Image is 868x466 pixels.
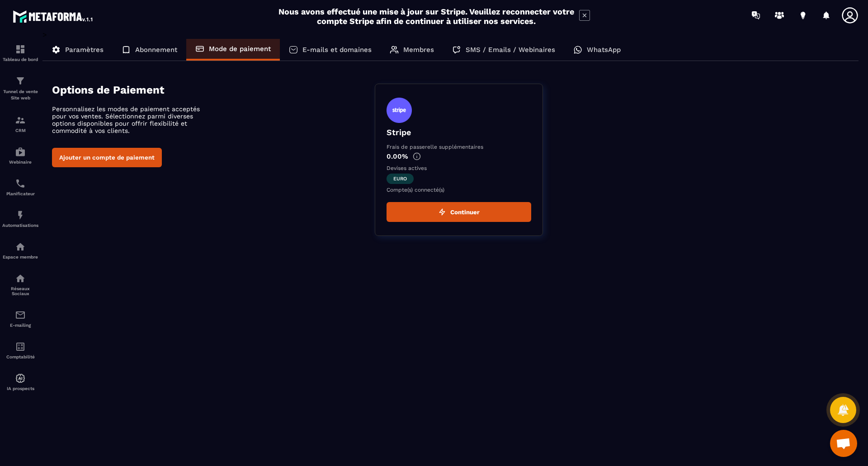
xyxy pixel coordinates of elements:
[15,44,26,55] img: formation
[2,108,38,140] a: formationformationCRM
[15,210,26,221] img: automations
[15,241,26,252] img: automations
[2,334,38,366] a: accountantaccountantComptabilité
[466,46,555,54] p: SMS / Emails / Webinaires
[2,354,38,359] p: Comptabilité
[2,37,38,69] a: formationformationTableau de bord
[65,46,104,54] p: Paramètres
[2,160,38,165] p: Webinaire
[2,323,38,328] p: E-mailing
[2,128,38,133] p: CRM
[2,303,38,334] a: emailemailE-mailing
[2,89,38,101] p: Tunnel de vente Site web
[387,187,531,193] p: Compte(s) connecté(s)
[587,46,621,54] p: WhatsApp
[13,8,94,24] img: logo
[209,45,271,53] p: Mode de paiement
[387,202,531,222] button: Continuer
[387,174,414,184] span: euro
[2,235,38,266] a: automationsautomationsEspace membre
[413,152,421,160] img: info-gr.5499bf25.svg
[302,46,372,54] p: E-mails et domaines
[2,57,38,62] p: Tableau de bord
[15,310,26,320] img: email
[52,84,375,96] h4: Options de Paiement
[2,223,38,228] p: Automatisations
[387,127,531,137] p: Stripe
[2,171,38,203] a: schedulerschedulerPlanificateur
[52,105,210,134] p: Personnalisez les modes de paiement acceptés pour vos ventes. Sélectionnez parmi diverses options...
[2,266,38,303] a: social-networksocial-networkRéseaux Sociaux
[15,75,26,86] img: formation
[387,144,531,150] p: Frais de passerelle supplémentaires
[2,191,38,196] p: Planificateur
[52,148,162,167] button: Ajouter un compte de paiement
[278,7,575,26] h2: Nous avons effectué une mise à jour sur Stripe. Veuillez reconnecter votre compte Stripe afin de ...
[2,286,38,296] p: Réseaux Sociaux
[15,273,26,284] img: social-network
[15,178,26,189] img: scheduler
[15,373,26,384] img: automations
[387,152,531,160] p: 0.00%
[15,146,26,157] img: automations
[42,30,859,249] div: >
[403,46,434,54] p: Membres
[2,203,38,235] a: automationsautomationsAutomatisations
[15,115,26,126] img: formation
[2,254,38,259] p: Espace membre
[135,46,177,54] p: Abonnement
[2,386,38,391] p: IA prospects
[2,69,38,108] a: formationformationTunnel de vente Site web
[439,208,446,216] img: zap.8ac5aa27.svg
[15,341,26,352] img: accountant
[830,430,857,457] div: Ouvrir le chat
[387,98,412,123] img: stripe.9bed737a.svg
[387,165,531,171] p: Devises actives
[2,140,38,171] a: automationsautomationsWebinaire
